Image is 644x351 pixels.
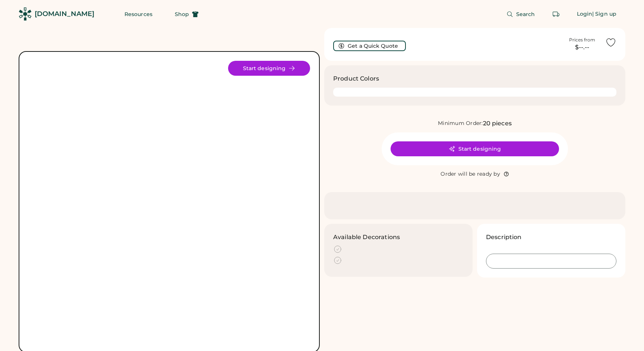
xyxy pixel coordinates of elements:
button: Retrieve an order [549,7,563,22]
h3: Available Decorations [333,233,400,242]
div: $--.-- [563,43,601,52]
button: Resources [116,7,161,22]
button: Shop [166,7,208,22]
div: Minimum Order: [438,120,483,127]
h3: Product Colors [333,74,379,83]
button: Start designing [228,61,310,76]
div: [DOMAIN_NAME] [35,9,94,19]
div: Login [577,10,593,18]
img: Rendered Logo - Screens [19,7,32,21]
div: Order will be ready by [441,170,500,178]
button: Search [498,7,544,22]
button: Get a Quick Quote [333,41,406,51]
div: Prices from [569,37,595,43]
span: Shop [175,12,189,17]
span: Search [516,12,535,17]
h3: Description [486,233,522,242]
div: 20 pieces [483,119,512,128]
div: | Sign up [592,10,616,18]
img: yH5BAEAAAAALAAAAAABAAEAAAIBRAA7 [28,61,310,343]
button: Start designing [391,141,559,156]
